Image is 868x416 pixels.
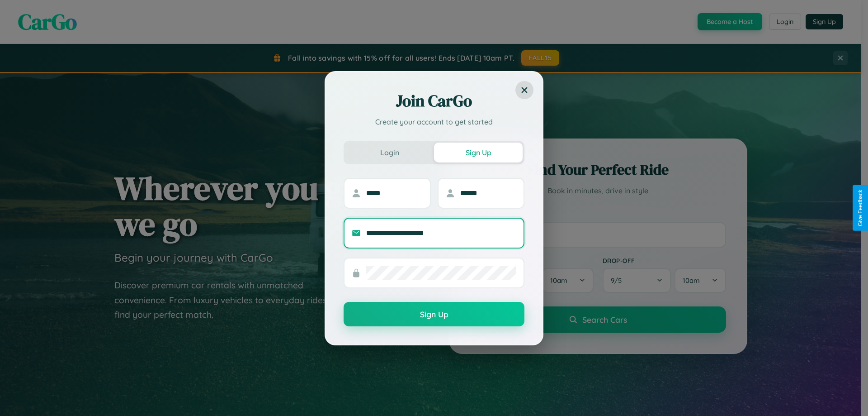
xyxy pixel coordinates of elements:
button: Sign Up [344,302,524,326]
button: Login [345,143,434,163]
button: Sign Up [434,143,523,163]
h2: Join CarGo [344,90,524,112]
p: Create your account to get started [344,116,524,127]
div: Give Feedback [857,190,863,226]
